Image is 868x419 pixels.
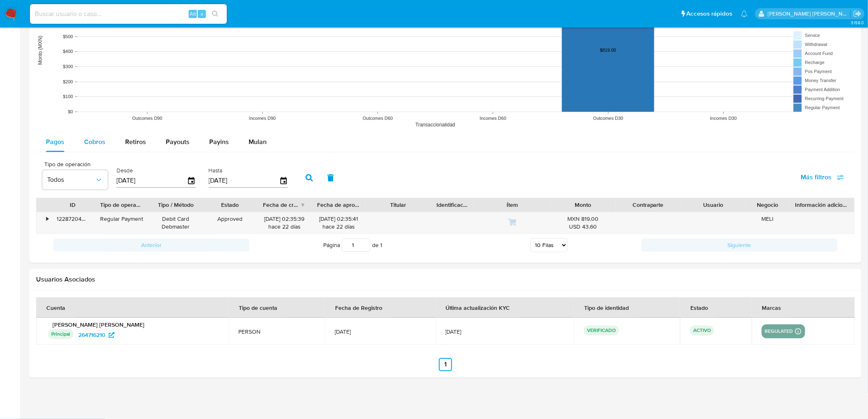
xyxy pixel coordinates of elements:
span: Accesos rápidos [687,9,733,18]
a: Notificaciones [741,10,748,17]
a: Salir [853,9,862,18]
input: Buscar usuario o caso... [30,9,227,19]
button: search-icon [207,8,224,20]
span: s [201,10,203,18]
span: Alt [190,10,196,18]
span: 3.158.0 [851,19,864,26]
p: elena.palomino@mercadolibre.com.mx [768,10,851,18]
h2: Usuarios Asociados [36,276,855,284]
